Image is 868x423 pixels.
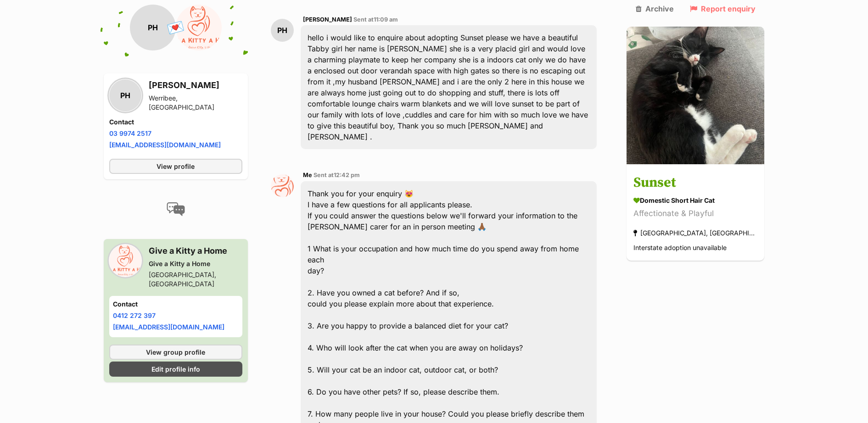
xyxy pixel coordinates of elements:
div: Affectionate & Playful [633,208,757,220]
img: Give a Kitty a Home profile pic [271,174,294,197]
h4: Contact [109,117,242,127]
span: Me [303,172,312,178]
div: PH [271,19,294,42]
h3: [PERSON_NAME] [149,79,242,92]
div: [GEOGRAPHIC_DATA], [GEOGRAPHIC_DATA] [633,227,757,239]
div: PH [109,79,141,111]
span: Sent at [353,16,398,23]
div: Give a Kitty a Home [149,259,242,268]
img: Give a Kitty a Home profile pic [109,245,141,277]
a: Archive [636,5,674,13]
a: 0412 272 397 [113,312,156,319]
img: Sunset [627,27,764,164]
div: hello i would like to enquire about adopting Sunset please we have a beautiful Tabby girl her nam... [301,25,597,149]
span: 💌 [165,18,186,38]
span: 12:42 pm [334,172,360,178]
a: View group profile [109,345,242,360]
span: View group profile [146,347,205,357]
span: Sent at [314,172,360,178]
a: [EMAIL_ADDRESS][DOMAIN_NAME] [109,141,221,149]
a: Sunset Domestic Short Hair Cat Affectionate & Playful [GEOGRAPHIC_DATA], [GEOGRAPHIC_DATA] Inters... [627,166,764,261]
a: Report enquiry [690,5,756,13]
a: 03 9974 2517 [109,129,151,137]
img: Give a Kitty a Home profile pic [176,5,222,50]
img: conversation-icon-4a6f8262b818ee0b60e3300018af0b2d0b884aa5de6e9bcb8d3d4eeb1a70a7c4.svg [167,202,185,216]
a: [EMAIL_ADDRESS][DOMAIN_NAME] [113,323,224,331]
span: Edit profile info [151,364,200,374]
div: PH [130,5,176,50]
div: Werribee, [GEOGRAPHIC_DATA] [149,94,242,112]
h3: Sunset [633,173,757,194]
span: View profile [157,161,195,171]
div: [GEOGRAPHIC_DATA], [GEOGRAPHIC_DATA] [149,270,242,289]
a: Edit profile info [109,362,242,377]
div: Domestic Short Hair Cat [633,196,757,206]
span: [PERSON_NAME] [303,16,352,23]
h3: Give a Kitty a Home [149,245,242,257]
span: 11:09 am [374,16,398,23]
h4: Contact [113,300,239,309]
a: View profile [109,159,242,174]
span: Interstate adoption unavailable [633,244,727,252]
